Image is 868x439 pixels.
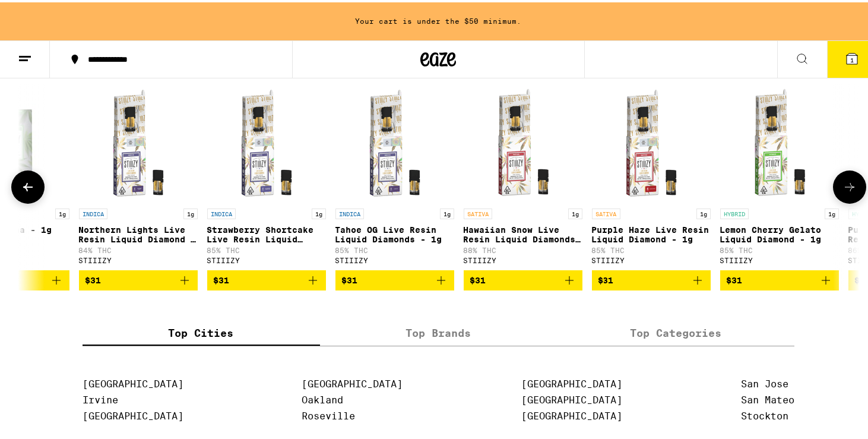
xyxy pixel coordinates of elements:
[726,273,742,283] span: $31
[341,273,357,283] span: $31
[79,268,198,288] button: Add to bag
[302,376,403,387] a: [GEOGRAPHIC_DATA]
[302,408,356,419] a: Roseville
[720,223,839,242] p: Lemon Cherry Gelato Liquid Diamond - 1g
[207,81,326,268] a: Open page for Strawberry Shortcake Live Resin Liquid Diamonds - 1g from STIIIZY
[521,408,622,419] a: [GEOGRAPHIC_DATA]
[207,268,326,288] button: Add to bag
[335,81,454,268] a: Open page for Tahoe OG Live Resin Liquid Diamonds - 1g from STIIIZY
[335,223,454,242] p: Tahoe OG Live Resin Liquid Diamonds - 1g
[83,318,320,343] label: Top Cities
[464,244,582,252] p: 88% THC
[720,254,839,262] div: STIIIZY
[464,81,582,200] img: STIIIZY - Hawaiian Snow Live Resin Liquid Diamonds - 1g
[335,254,454,262] div: STIIIZY
[464,206,492,217] p: SATIVA
[720,81,839,268] a: Open page for Lemon Cherry Gelato Liquid Diamond - 1g from STIIIZY
[464,254,582,262] div: STIIIZY
[335,81,454,200] img: STIIIZY - Tahoe OG Live Resin Liquid Diamonds - 1g
[592,206,620,217] p: SATIVA
[720,81,839,200] img: STIIIZY - Lemon Cherry Gelato Liquid Diamond - 1g
[598,273,614,283] span: $31
[741,392,794,403] a: San Mateo
[183,206,198,217] p: 1g
[207,223,326,242] p: Strawberry Shortcake Live Resin Liquid Diamonds - 1g
[850,54,854,61] span: 1
[213,273,229,283] span: $31
[79,244,198,252] p: 84% THC
[55,206,69,217] p: 1g
[83,318,795,344] div: tabs
[592,268,711,288] button: Add to bag
[568,206,582,217] p: 1g
[470,273,486,283] span: $31
[79,81,198,268] a: Open page for Northern Lights Live Resin Liquid Diamond - 1g from STIIIZY
[592,81,711,200] img: STIIIZY - Purple Haze Live Resin Liquid Diamond - 1g
[79,206,107,217] p: INDICA
[696,206,711,217] p: 1g
[7,8,85,18] span: Hi. Need any help?
[83,376,183,387] a: [GEOGRAPHIC_DATA]
[312,206,326,217] p: 1g
[83,392,118,403] a: Irvine
[320,318,557,343] label: Top Brands
[825,206,839,217] p: 1g
[720,206,749,217] p: HYBRID
[741,408,788,419] a: Stockton
[335,206,364,217] p: INDICA
[207,244,326,252] p: 85% THC
[335,244,454,252] p: 85% THC
[592,223,711,242] p: Purple Haze Live Resin Liquid Diamond - 1g
[592,254,711,262] div: STIIIZY
[440,206,454,217] p: 1g
[521,392,622,403] a: [GEOGRAPHIC_DATA]
[464,81,582,268] a: Open page for Hawaiian Snow Live Resin Liquid Diamonds - 1g from STIIIZY
[720,268,839,288] button: Add to bag
[79,254,198,262] div: STIIIZY
[207,254,326,262] div: STIIIZY
[741,376,788,387] a: San Jose
[83,408,183,419] a: [GEOGRAPHIC_DATA]
[335,268,454,288] button: Add to bag
[464,223,582,242] p: Hawaiian Snow Live Resin Liquid Diamonds - 1g
[592,81,711,268] a: Open page for Purple Haze Live Resin Liquid Diamond - 1g from STIIIZY
[207,206,236,217] p: INDICA
[207,81,326,200] img: STIIIZY - Strawberry Shortcake Live Resin Liquid Diamonds - 1g
[592,244,711,252] p: 85% THC
[557,318,794,343] label: Top Categories
[79,223,198,242] p: Northern Lights Live Resin Liquid Diamond - 1g
[720,244,839,252] p: 85% THC
[521,376,622,387] a: [GEOGRAPHIC_DATA]
[85,273,101,283] span: $31
[464,268,582,288] button: Add to bag
[302,392,344,403] a: Oakland
[1,1,648,86] button: Redirect to URL
[79,81,198,200] img: STIIIZY - Northern Lights Live Resin Liquid Diamond - 1g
